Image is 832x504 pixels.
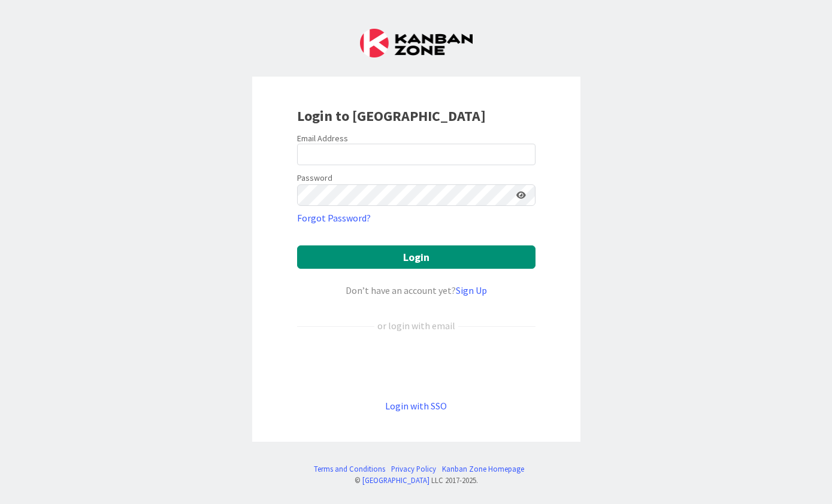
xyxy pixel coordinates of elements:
[456,284,487,296] a: Sign Up
[297,353,535,379] div: Sign in with Google. Opens in new tab
[297,107,486,125] b: Login to [GEOGRAPHIC_DATA]
[391,463,436,475] a: Privacy Policy
[291,353,541,379] iframe: Sign in with Google Button
[442,463,524,475] a: Kanban Zone Homepage
[297,245,535,269] button: Login
[374,318,458,333] div: or login with email
[297,283,535,297] div: Don’t have an account yet?
[308,475,524,486] div: © LLC 2017- 2025 .
[385,400,447,412] a: Login with SSO
[360,29,473,57] img: Kanban Zone
[297,133,348,144] label: Email Address
[297,172,332,184] label: Password
[314,463,385,475] a: Terms and Conditions
[297,211,371,225] a: Forgot Password?
[362,475,429,485] a: [GEOGRAPHIC_DATA]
